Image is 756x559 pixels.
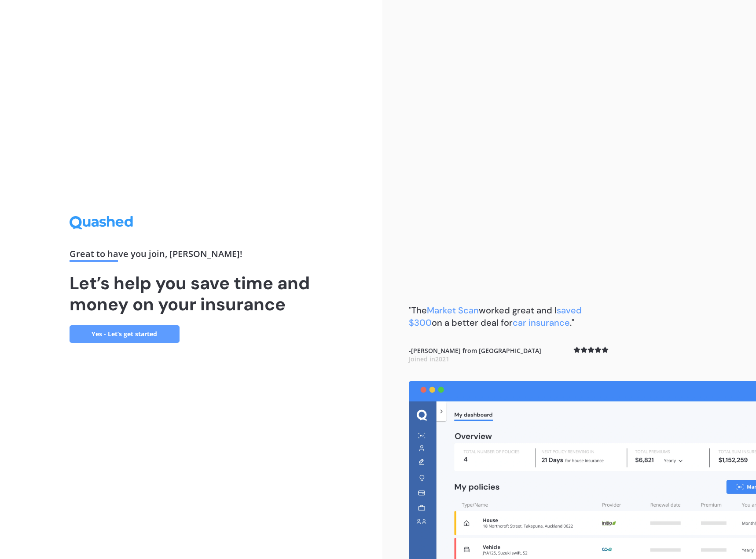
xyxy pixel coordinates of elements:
span: saved $300 [409,305,582,328]
a: Yes - Let’s get started [70,325,180,343]
b: "The worked great and I on a better deal for ." [409,305,582,328]
span: Market Scan [427,305,479,316]
span: Joined in 2021 [409,355,449,363]
div: Great to have you join , [PERSON_NAME] ! [70,250,313,262]
img: dashboard.webp [409,381,756,559]
b: - [PERSON_NAME] from [GEOGRAPHIC_DATA] [409,346,541,364]
span: car insurance [513,317,570,328]
h1: Let’s help you save time and money on your insurance [70,272,313,315]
